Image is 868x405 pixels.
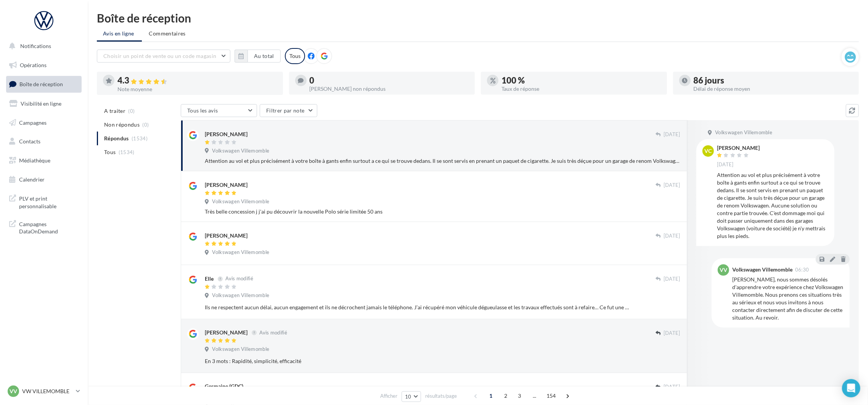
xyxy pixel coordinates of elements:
[19,176,45,183] span: Calendrier
[259,329,287,336] span: Avis modifié
[485,390,497,402] span: 1
[22,387,73,395] p: VW VILLEMOMBLE
[5,115,83,131] a: Campagnes
[235,50,281,63] button: Au total
[104,148,116,156] span: Tous
[717,161,734,168] span: [DATE]
[425,392,457,400] span: résultats/page
[117,76,277,85] div: 4.3
[514,390,526,402] span: 3
[310,86,469,92] div: [PERSON_NAME] non répondus
[212,346,269,353] span: Volkswagen Villemomble
[225,276,253,282] span: Avis modifié
[205,357,631,365] div: En 3 mots : Rapidité, simplicité, efficacité
[10,387,17,395] span: VV
[5,133,83,149] a: Contacts
[502,86,661,92] div: Taux de réponse
[143,122,149,128] span: (0)
[205,329,248,336] div: [PERSON_NAME]
[5,172,83,188] a: Calendrier
[149,30,186,37] span: Commentaires
[732,276,844,321] div: [PERSON_NAME], nous sommes désolés d'apprendre votre expérience chez Volkswagen Villemomble. Nous...
[205,382,243,390] div: Germaine (GDC)
[19,157,50,164] span: Médiathèque
[19,119,47,125] span: Campagnes
[664,182,680,189] span: [DATE]
[717,171,828,240] div: Attention au vol et plus précisément à votre boîte à gants enfin surtout a ce qui se trouve dedan...
[405,394,411,400] span: 10
[664,233,680,239] span: [DATE]
[205,232,248,239] div: [PERSON_NAME]
[187,107,218,114] span: Tous les avis
[205,275,214,283] div: Elle
[97,12,859,24] div: Boîte de réception
[205,181,248,189] div: [PERSON_NAME]
[212,292,269,299] span: Volkswagen Villemomble
[500,390,512,402] span: 2
[720,266,727,274] span: VV
[6,384,82,399] a: VV VW VILLEMOMBLE
[664,276,680,283] span: [DATE]
[543,390,559,402] span: 154
[5,96,83,112] a: Visibilité en ligne
[205,157,680,165] div: Attention au vol et plus précisément à votre boîte à gants enfin surtout a ce qui se trouve dedan...
[212,148,269,154] span: Volkswagen Villemomble
[664,384,680,391] span: [DATE]
[5,216,83,238] a: Campagnes DataOnDemand
[104,121,140,129] span: Non répondus
[212,198,269,205] span: Volkswagen Villemomble
[260,104,317,117] button: Filtrer par note
[502,76,661,85] div: 100 %
[181,104,257,117] button: Tous les avis
[694,76,853,85] div: 86 jours
[285,48,305,64] div: Tous
[19,81,63,87] span: Boîte de réception
[129,108,135,114] span: (0)
[795,267,809,272] span: 06:30
[842,379,860,397] div: Open Intercom Messenger
[117,87,277,92] div: Note moyenne
[5,38,80,54] button: Notifications
[104,107,125,115] span: A traiter
[664,330,680,337] span: [DATE]
[212,249,269,256] span: Volkswagen Villemomble
[20,43,51,49] span: Notifications
[19,138,40,145] span: Contacts
[119,149,135,155] span: (1534)
[5,76,83,92] a: Boîte de réception
[19,219,79,235] span: Campagnes DataOnDemand
[694,86,853,92] div: Délai de réponse moyen
[5,153,83,169] a: Médiathèque
[715,129,772,136] span: Volkswagen Villemomble
[380,392,397,400] span: Afficher
[732,267,792,272] div: Volkswagen Villemomble
[5,190,83,213] a: PLV et print personnalisable
[664,131,680,138] span: [DATE]
[205,130,248,138] div: [PERSON_NAME]
[402,391,421,402] button: 10
[205,304,631,311] div: Ils ne respectent aucun délai, aucun engagement et ils ne décrochent jamais le téléphone. J’ai ré...
[705,147,712,155] span: VC
[717,145,760,151] div: [PERSON_NAME]
[205,208,680,215] div: Très belle concession j j'ai pu découvrir la nouvelle Polo série limitée 50 ans
[310,76,469,85] div: 0
[529,390,541,402] span: ...
[5,57,83,73] a: Opérations
[103,53,216,59] span: Choisir un point de vente ou un code magasin
[248,50,281,63] button: Au total
[19,193,79,210] span: PLV et print personnalisable
[21,100,61,107] span: Visibilité en ligne
[20,62,47,68] span: Opérations
[97,50,230,63] button: Choisir un point de vente ou un code magasin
